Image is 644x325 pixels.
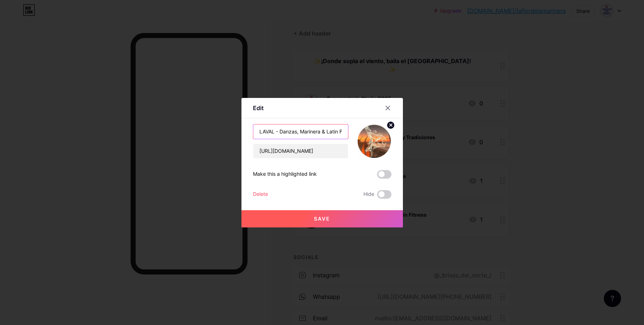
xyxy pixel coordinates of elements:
span: Hide [363,190,374,199]
div: Edit [253,104,264,112]
div: Delete [253,190,268,199]
span: Save [314,216,330,222]
input: Title [253,124,348,139]
button: Save [241,210,403,227]
div: Make this a highlighted link [253,170,317,179]
img: link_thumbnail [357,124,391,159]
input: URL [253,144,348,158]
